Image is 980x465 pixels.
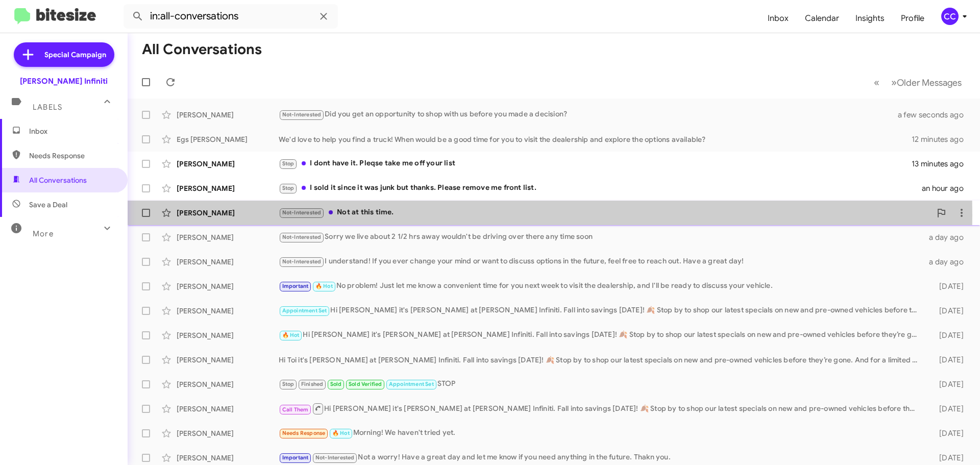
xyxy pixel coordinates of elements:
div: [PERSON_NAME] [177,306,279,316]
div: [PERSON_NAME] [177,404,279,414]
span: 🔥 Hot [282,332,300,338]
div: I dont have it. Pleqse take me off your list [279,158,912,169]
button: CC [933,8,969,25]
div: [PERSON_NAME] [177,355,279,365]
span: More [33,229,54,238]
span: Not-Interested [315,454,355,461]
div: [DATE] [923,281,972,291]
span: Not-Interested [282,234,322,240]
a: Profile [893,4,933,33]
div: CC [941,8,959,25]
div: Not at this time. [279,207,931,218]
span: Needs Response [282,430,326,436]
div: a few seconds ago [911,110,972,120]
div: [DATE] [923,404,972,414]
div: [DATE] [923,355,972,365]
div: Sorry we live about 2 1/2 hrs away wouldn't be driving over there any time soon [279,231,923,243]
div: Not a worry! Have a great day and let me know if you need anything in the future. Thakn you. [279,452,923,463]
a: Insights [847,4,893,33]
div: Morning! We haven't tried yet. [279,427,923,439]
span: Not-Interested [282,258,322,265]
div: [DATE] [923,453,972,463]
span: Stop [282,185,295,191]
span: Important [282,454,309,461]
input: Search [124,4,338,29]
span: Appointment Set [389,381,434,387]
span: Save a Deal [29,200,67,210]
span: Not-Interested [282,111,322,118]
div: Hi [PERSON_NAME] it's [PERSON_NAME] at [PERSON_NAME] Infiniti. Fall into savings [DATE]! 🍂 Stop b... [279,305,923,316]
a: Calendar [797,4,847,33]
div: No problem! Just let me know a convenient time for you next week to visit the dealership, and I'l... [279,280,923,292]
span: Stop [282,160,295,167]
span: Not-Interested [282,209,322,216]
span: Inbox [29,126,116,136]
span: 🔥 Hot [332,430,350,436]
div: [PERSON_NAME] [177,183,279,193]
span: Labels [33,103,62,112]
div: I understand! If you ever change your mind or want to discuss options in the future, feel free to... [279,256,923,267]
div: [PERSON_NAME] [177,379,279,389]
span: Sold Verified [349,381,382,387]
div: [PERSON_NAME] [177,281,279,291]
div: 12 minutes ago [912,134,972,144]
h1: All Conversations [142,41,262,58]
div: [DATE] [923,330,972,340]
div: [PERSON_NAME] [177,453,279,463]
button: Next [885,72,968,93]
span: Important [282,283,309,289]
span: Appointment Set [282,307,327,314]
div: [PERSON_NAME] [177,232,279,242]
div: We'd love to help you find a truck! When would be a good time for you to visit the dealership and... [279,134,912,144]
div: [DATE] [923,379,972,389]
span: 🔥 Hot [315,283,333,289]
div: 13 minutes ago [912,159,972,169]
div: [PERSON_NAME] [177,330,279,340]
div: a day ago [923,232,972,242]
nav: Page navigation example [868,72,968,93]
div: [PERSON_NAME] [177,428,279,438]
div: [PERSON_NAME] [177,257,279,267]
div: an hour ago [922,183,972,193]
div: [DATE] [923,428,972,438]
span: Special Campaign [44,50,106,60]
div: Hi [PERSON_NAME] it's [PERSON_NAME] at [PERSON_NAME] Infiniti. Fall into savings [DATE]! 🍂 Stop b... [279,402,923,415]
div: Hi Toi it's [PERSON_NAME] at [PERSON_NAME] Infiniti. Fall into savings [DATE]! 🍂 Stop by to shop ... [279,355,923,365]
a: Special Campaign [14,42,114,67]
button: Previous [868,72,886,93]
div: STOP [279,378,923,390]
div: I sold it since it was junk but thanks. Please remove me front list. [279,182,922,194]
div: [PERSON_NAME] [177,159,279,169]
span: « [874,76,879,89]
div: a day ago [923,257,972,267]
span: Sold [330,381,342,387]
div: [DATE] [923,306,972,316]
span: All Conversations [29,175,87,185]
div: [PERSON_NAME] [177,110,279,120]
span: Older Messages [897,77,962,88]
div: Egs [PERSON_NAME] [177,134,279,144]
span: Call Them [282,406,309,413]
span: Needs Response [29,151,116,161]
div: Did you get an opportunity to shop with us before you made a decision? [279,109,911,120]
div: Hi [PERSON_NAME] it's [PERSON_NAME] at [PERSON_NAME] Infiniti. Fall into savings [DATE]! 🍂 Stop b... [279,329,923,341]
span: » [891,76,897,89]
div: [PERSON_NAME] Infiniti [20,76,108,86]
a: Inbox [759,4,797,33]
span: Finished [301,381,324,387]
div: [PERSON_NAME] [177,208,279,218]
span: Stop [282,381,295,387]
